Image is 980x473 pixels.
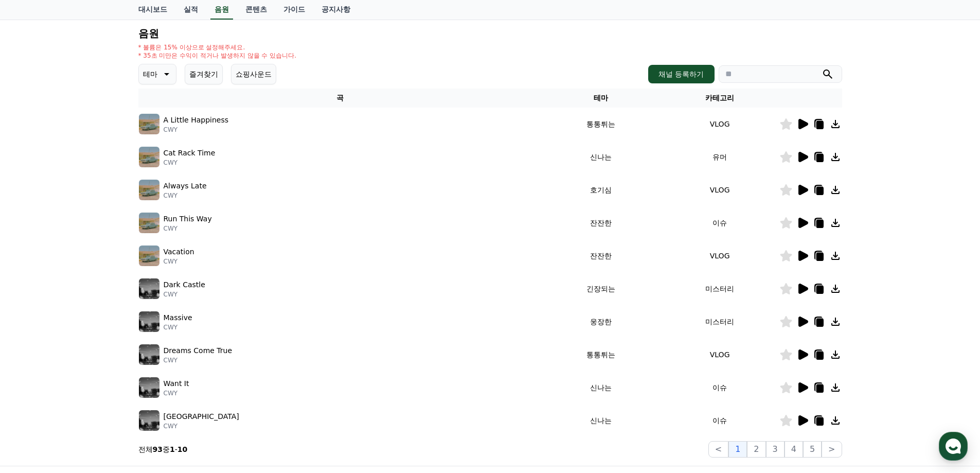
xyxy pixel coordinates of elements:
[766,441,785,458] button: 3
[164,191,207,200] p: CWY
[94,342,106,351] span: 대화
[661,305,779,338] td: 미스터리
[133,326,198,352] a: 설정
[542,89,661,108] th: 테마
[177,445,187,453] strong: 10
[542,305,661,338] td: 웅장한
[164,279,205,290] p: Dark Castle
[803,441,822,458] button: 5
[164,214,212,224] p: Run This Way
[164,181,207,191] p: Always Late
[542,108,661,141] td: 통통튀는
[164,247,194,257] p: Vacation
[139,344,159,365] img: music
[231,64,276,84] button: 쇼핑사운드
[164,378,189,389] p: Want It
[138,51,297,60] p: * 35초 미만은 수익이 적거나 발생하지 않을 수 있습니다.
[164,323,192,331] p: CWY
[661,371,779,404] td: 이슈
[661,89,779,108] th: 카테고리
[728,441,747,458] button: 1
[164,224,212,233] p: CWY
[164,115,229,126] p: A Little Happiness
[661,141,779,173] td: 유머
[139,114,159,134] img: music
[164,148,216,159] p: Cat Rack Time
[164,411,239,422] p: [GEOGRAPHIC_DATA]
[3,326,68,352] a: 홈
[68,326,133,352] a: 대화
[542,404,661,437] td: 신나는
[139,311,159,332] img: music
[164,356,233,364] p: CWY
[138,43,297,51] p: * 볼륨은 15% 이상으로 설정해주세요.
[542,371,661,404] td: 신나는
[785,441,803,458] button: 4
[164,257,194,266] p: CWY
[32,342,39,350] span: 홈
[153,445,163,453] strong: 93
[747,441,765,458] button: 2
[139,377,159,398] img: music
[164,159,216,167] p: CWY
[139,180,159,200] img: music
[542,272,661,305] td: 긴장되는
[661,338,779,371] td: VLOG
[138,444,188,454] p: 전체 중 -
[164,389,189,397] p: CWY
[542,338,661,371] td: 통통튀는
[170,445,175,453] strong: 1
[164,312,192,323] p: Massive
[143,67,157,81] p: 테마
[822,441,842,458] button: >
[164,290,205,299] p: CWY
[164,345,233,356] p: Dreams Come True
[708,441,728,458] button: <
[542,239,661,272] td: 잔잔한
[138,28,842,39] h4: 음원
[159,342,171,350] span: 설정
[661,272,779,305] td: 미스터리
[542,206,661,239] td: 잔잔한
[139,278,159,299] img: music
[139,246,159,266] img: music
[138,89,542,108] th: 곡
[185,64,223,84] button: 즐겨찾기
[661,404,779,437] td: 이슈
[542,141,661,173] td: 신나는
[139,147,159,167] img: music
[661,173,779,206] td: VLOG
[164,126,229,134] p: CWY
[139,410,159,431] img: music
[661,239,779,272] td: VLOG
[661,108,779,141] td: VLOG
[661,206,779,239] td: 이슈
[542,173,661,206] td: 호기심
[648,65,714,83] button: 채널 등록하기
[138,64,176,84] button: 테마
[164,422,239,430] p: CWY
[139,213,159,233] img: music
